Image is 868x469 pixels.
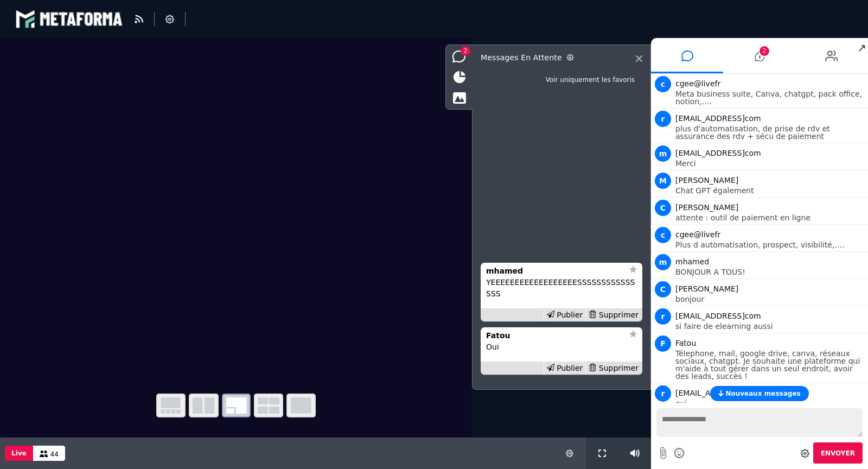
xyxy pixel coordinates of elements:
span: C [655,281,671,297]
p: Oui [486,341,637,353]
span: [PERSON_NAME] [675,203,738,212]
span: Nouveaux messages [725,390,800,397]
button: Envoyer [813,442,863,464]
span: ↗ [856,38,868,58]
strong: mhamed [486,267,523,275]
span: cgee@livefr [675,79,720,88]
span: C [655,200,671,216]
h3: Messages en attente [481,53,615,62]
strong: Fatou [486,331,510,340]
span: 2 [461,46,470,56]
span: Fatou [675,339,696,347]
p: BONJOUR A TOUS! [675,268,865,276]
button: Nouveaux messages [710,386,808,401]
span: [EMAIL_ADDRESS]com [675,114,761,123]
span: Envoyer [821,449,855,457]
span: r [655,385,671,402]
div: Voir uniquement les favoris [546,75,635,85]
p: attente : outil de paiement en ligne [675,214,865,221]
p: Télephone, mail, google drive, canva, réseaux sociaux, chatgpt. Je souhaite une plateforme qui m'... [675,350,865,380]
div: Supprimer [585,309,641,321]
span: [EMAIL_ADDRESS]com [675,312,761,320]
div: Supprimer [585,363,641,374]
p: Plus d automatisation, prospect, visibilité,…. [675,241,865,249]
p: plus d'automatisation, de prise de rdv et assurance des rdv + sécu de paiement [675,125,865,140]
p: Meta business suite, Canva, chatgpt, pack office, notion,…. [675,90,865,105]
div: Publier [544,363,586,374]
p: Merci [675,160,865,167]
p: Chat GPT également [675,187,865,194]
span: mhamed [675,257,709,266]
span: F [655,335,671,352]
span: m [655,145,671,162]
span: [PERSON_NAME] [675,176,738,185]
p: YEEEEEEEEEEEEEEEEEESSSSSSSSSSSSSSS [486,277,637,300]
div: Publier [544,309,586,321]
span: cgee@livefr [675,230,720,239]
p: si faire de elearning aussi [675,322,865,330]
span: [PERSON_NAME] [675,284,738,293]
span: [EMAIL_ADDRESS]com [675,149,761,157]
span: r [655,111,671,127]
span: 44 [50,451,59,458]
button: Live [5,446,33,461]
p: bonjour [675,295,865,303]
span: r [655,308,671,325]
span: m [655,254,671,270]
span: c [655,227,671,243]
span: c [655,76,671,92]
span: M [655,173,671,189]
span: 2 [759,46,769,56]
